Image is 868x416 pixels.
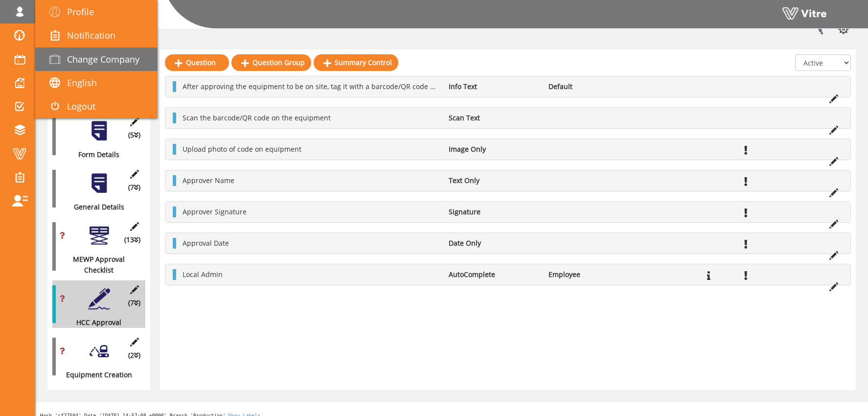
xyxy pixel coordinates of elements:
[183,207,247,216] span: Approver Signature
[183,238,229,248] span: Approval Date
[314,54,398,71] a: Summary Control
[183,144,301,154] span: Upload photo of code on equipment
[444,238,544,249] li: Date Only
[67,100,95,112] span: Logout
[67,6,94,18] span: Profile
[544,269,643,280] li: Employee
[128,130,140,140] span: (5 )
[128,182,140,193] span: (7 )
[124,234,140,245] span: (13 )
[444,144,544,155] li: Image Only
[444,207,544,217] li: Signature
[183,113,331,122] span: Scan the barcode/QR code on the equipment
[35,47,158,71] a: Change Company
[52,254,138,276] div: MEWP Approval Checklist
[67,29,115,41] span: Notification
[444,81,544,92] li: Info Text
[67,53,139,65] span: Change Company
[444,269,544,280] li: AutoComplete
[52,317,138,328] div: HCC Approval
[52,370,138,380] div: Equipment Creation
[165,54,229,71] a: Question
[35,94,158,118] a: Logout
[52,202,138,212] div: General Details
[544,81,643,92] li: Default
[52,149,138,160] div: Form Details
[183,270,223,279] span: Local Admin
[128,350,140,361] span: (2 )
[444,175,544,186] li: Text Only
[183,176,234,185] span: Approver Name
[67,77,97,89] span: English
[231,54,311,71] a: Question Group
[128,298,140,308] span: (7 )
[183,82,576,91] span: After approving the equipment to be on site, tag it with a barcode/QR code and upload a photo of ...
[35,71,158,94] a: English
[35,23,158,47] a: Notification
[444,113,544,123] li: Scan Text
